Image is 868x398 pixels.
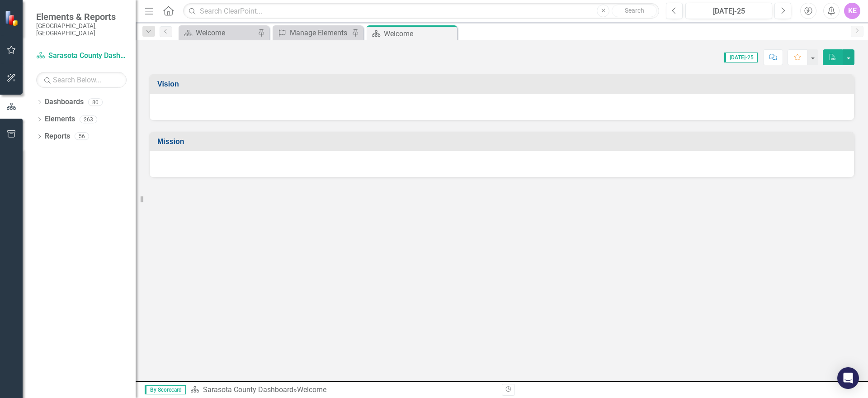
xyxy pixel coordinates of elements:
div: Welcome [384,28,455,39]
img: ClearPoint Strategy [5,10,20,26]
a: Welcome [181,27,255,38]
div: [DATE]-25 [689,6,769,17]
span: Elements & Reports [36,11,127,22]
div: 80 [88,98,103,106]
input: Search Below... [36,72,127,88]
input: Search ClearPoint... [183,3,659,19]
div: 263 [80,115,97,123]
a: Sarasota County Dashboard [203,385,293,394]
a: Reports [45,131,70,142]
button: [DATE]-25 [685,3,772,19]
div: » [190,385,495,395]
div: Welcome [297,385,326,394]
span: [DATE]-25 [724,53,758,62]
a: Elements [45,114,75,125]
a: Manage Elements [275,27,349,38]
span: By Scorecard [145,385,186,394]
div: 56 [75,133,89,140]
div: Manage Elements [290,27,349,38]
button: Search [612,5,657,17]
div: Welcome [196,27,255,38]
a: Dashboards [45,97,84,107]
div: Open Intercom Messenger [837,367,859,389]
small: [GEOGRAPHIC_DATA], [GEOGRAPHIC_DATA] [36,22,127,37]
h3: Mission [157,138,849,146]
button: KE [844,3,860,19]
a: Sarasota County Dashboard [36,51,127,61]
span: Search [625,7,644,14]
h3: Vision [157,80,849,88]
